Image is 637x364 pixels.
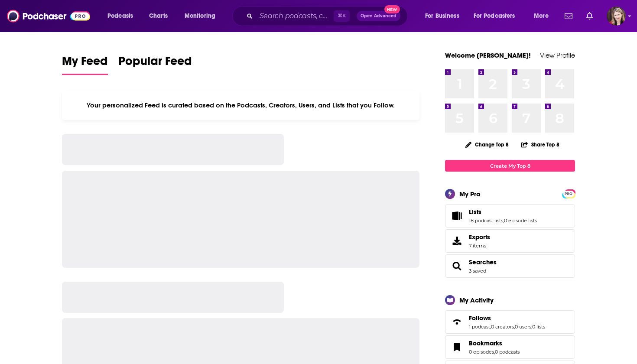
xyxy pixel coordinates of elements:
[607,6,626,26] img: User Profile
[469,208,537,216] a: Lists
[521,136,560,153] button: Share Top 8
[469,243,490,249] span: 7 items
[504,218,537,224] a: 0 episode lists
[459,190,481,198] div: My Pro
[240,6,416,26] div: Search podcasts, credits, & more...
[256,9,334,23] input: Search podcasts, credits, & more...
[468,9,528,23] button: open menu
[459,296,494,304] div: My Activity
[460,139,514,150] button: Change Top 8
[469,258,497,266] a: Searches
[357,11,400,21] button: Open AdvancedNew
[469,349,494,355] a: 0 episodes
[469,339,520,347] a: Bookmarks
[185,10,215,22] span: Monitoring
[143,9,173,23] a: Charts
[469,314,491,322] span: Follows
[532,324,545,330] a: 0 lists
[384,5,400,13] span: New
[474,10,515,22] span: For Podcasters
[62,54,108,74] span: My Feed
[425,10,459,22] span: For Business
[531,324,532,330] span: ,
[490,324,491,330] span: ,
[528,9,559,23] button: open menu
[118,54,192,75] a: Popular Feed
[448,260,465,272] a: Searches
[503,218,504,224] span: ,
[361,14,396,18] span: Open Advanced
[469,233,490,241] span: Exports
[491,324,514,330] a: 0 creators
[469,324,490,330] a: 1 podcast
[448,316,465,328] a: Follows
[62,54,108,75] a: My Feed
[334,10,350,22] span: ⌘ K
[607,6,626,26] button: Show profile menu
[514,324,515,330] span: ,
[445,160,575,172] a: Create My Top 8
[469,268,486,274] a: 3 saved
[583,9,596,23] a: Show notifications dropdown
[561,9,576,23] a: Show notifications dropdown
[448,341,465,353] a: Bookmarks
[62,91,419,120] div: Your personalized Feed is curated based on the Podcasts, Creators, Users, and Lists that you Follow.
[469,208,481,216] span: Lists
[515,324,531,330] a: 0 users
[149,10,168,22] span: Charts
[448,210,465,222] a: Lists
[445,51,531,59] a: Welcome [PERSON_NAME]!
[469,218,503,224] a: 18 podcast lists
[494,349,495,355] span: ,
[445,204,575,227] span: Lists
[445,229,575,253] a: Exports
[445,335,575,359] span: Bookmarks
[540,51,575,59] a: View Profile
[563,190,574,197] a: PRO
[419,9,470,23] button: open menu
[179,9,227,23] button: open menu
[445,254,575,278] span: Searches
[448,235,465,247] span: Exports
[607,6,626,26] span: Logged in as galaxygirl
[469,339,502,347] span: Bookmarks
[563,191,574,197] span: PRO
[469,314,545,322] a: Follows
[107,10,133,22] span: Podcasts
[118,54,192,74] span: Popular Feed
[445,310,575,334] span: Follows
[534,10,549,22] span: More
[495,349,520,355] a: 0 podcasts
[7,8,90,24] img: Podchaser - Follow, Share and Rate Podcasts
[101,9,144,23] button: open menu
